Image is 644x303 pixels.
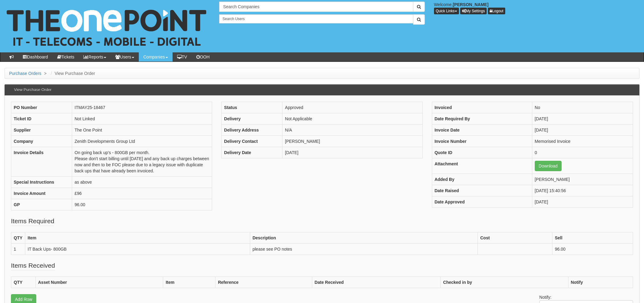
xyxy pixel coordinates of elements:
[11,199,72,210] th: GP
[441,277,568,288] th: Checked in by
[432,124,532,136] th: Invoice Date
[11,136,72,147] th: Company
[532,196,633,207] td: [DATE]
[43,71,48,76] span: >
[488,8,505,14] a: Logout
[453,2,488,7] b: [PERSON_NAME]
[11,188,72,199] th: Invoice Amount
[72,113,212,124] td: Not Linked
[11,102,72,113] th: PO Number
[11,147,72,176] th: Invoice Details
[49,70,95,76] li: View Purchase Order
[11,176,72,188] th: Special Instructions
[72,102,212,113] td: ITMAY25-18467
[532,147,633,158] td: 0
[72,136,212,147] td: Zenith Developments Group Ltd
[173,52,192,62] a: TV
[432,136,532,147] th: Invoice Number
[282,147,422,158] td: [DATE]
[72,188,212,199] td: £96
[18,52,53,62] a: Dashboard
[429,2,644,14] div: Welcome,
[432,185,532,196] th: Date Raised
[532,124,633,136] td: [DATE]
[432,102,532,113] th: Invoiced
[9,71,41,76] a: Purchase Orders
[250,232,478,243] th: Description
[432,196,532,207] th: Date Approved
[11,277,36,288] th: QTY
[432,147,532,158] th: Quote ID
[478,232,552,243] th: Cost
[219,14,413,23] input: Search Users
[11,217,54,226] legend: Items Required
[312,277,440,288] th: Date Received
[11,243,25,255] td: 1
[219,2,413,12] input: Search Companies
[11,124,72,136] th: Supplier
[72,147,212,176] td: On going back up's - 800GB per month. Please don't start billing until [DATE] and any back up cha...
[25,243,250,255] td: IT Back Ups- 800GB
[250,243,478,255] td: please see PO notes
[532,136,633,147] td: Memorised Invoice
[11,113,72,124] th: Ticket ID
[432,113,532,124] th: Date Required By
[282,102,422,113] td: Approved
[460,8,487,14] a: My Settings
[139,52,173,62] a: Companies
[11,85,54,95] h3: View Purchase Order
[222,124,282,136] th: Delivery Address
[163,277,215,288] th: Item
[72,124,212,136] td: The One Point
[222,102,282,113] th: Status
[532,185,633,196] td: [DATE] 15:40:56
[222,136,282,147] th: Delivery Contact
[72,199,212,210] td: 96.00
[222,113,282,124] th: Delivery
[432,158,532,174] th: Attachment
[11,232,25,243] th: QTY
[568,277,633,288] th: Notify
[282,113,422,124] td: Not Applicable
[11,261,55,270] legend: Items Received
[25,232,250,243] th: Item
[532,102,633,113] td: No
[192,52,214,62] a: OOH
[282,124,422,136] td: N/A
[79,52,111,62] a: Reports
[434,8,459,14] button: Quick Links
[222,147,282,158] th: Delivery Date
[552,232,633,243] th: Sell
[53,52,79,62] a: Tickets
[72,176,212,188] td: as above
[552,243,633,255] td: 96.00
[111,52,139,62] a: Users
[532,174,633,185] td: [PERSON_NAME]
[282,136,422,147] td: [PERSON_NAME]
[215,277,312,288] th: Reference
[432,174,532,185] th: Added By
[36,277,163,288] th: Asset Number
[535,161,562,171] a: Download
[532,113,633,124] td: [DATE]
